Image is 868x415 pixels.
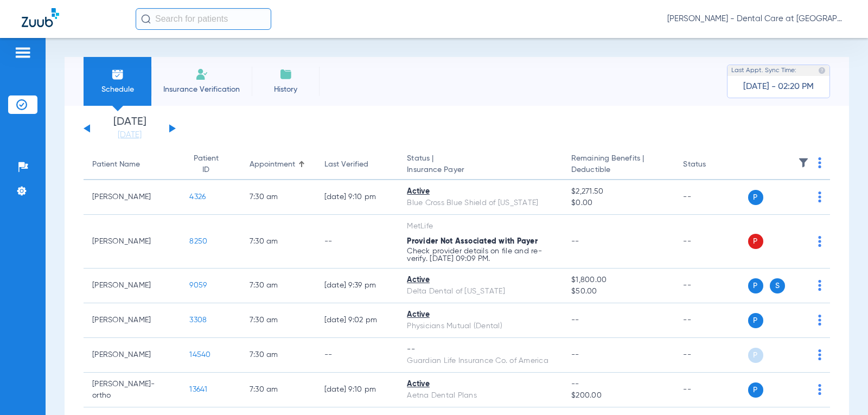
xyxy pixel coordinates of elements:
[189,351,210,359] span: 14540
[407,186,554,197] div: Active
[818,157,821,168] img: group-dot-blue.svg
[407,390,554,401] div: Aetna Dental Plans
[250,159,307,170] div: Appointment
[818,191,821,202] img: group-dot-blue.svg
[674,215,748,269] td: --
[407,286,554,297] div: Delta Dental of [US_STATE]
[92,159,172,170] div: Patient Name
[324,159,368,170] div: Last Verified
[674,150,748,180] th: Status
[84,215,181,269] td: [PERSON_NAME]
[92,159,140,170] div: Patient Name
[571,164,666,176] span: Deductible
[407,274,554,286] div: Active
[407,197,554,209] div: Blue Cross Blue Shield of [US_STATE]
[407,321,554,332] div: Physicians Mutual (Dental)
[407,309,554,321] div: Active
[324,159,390,170] div: Last Verified
[84,269,181,303] td: [PERSON_NAME]
[316,180,399,215] td: [DATE] 9:10 PM
[316,303,399,338] td: [DATE] 9:02 PM
[674,373,748,407] td: --
[571,274,666,286] span: $1,800.00
[571,186,666,197] span: $2,271.50
[818,315,821,325] img: group-dot-blue.svg
[571,379,666,390] span: --
[111,68,124,81] img: Schedule
[407,221,554,232] div: MetLife
[748,234,763,249] span: P
[189,282,207,289] span: 9059
[818,384,821,395] img: group-dot-blue.svg
[316,338,399,373] td: --
[22,8,59,27] img: Zuub Logo
[674,269,748,303] td: --
[241,215,316,269] td: 7:30 AM
[316,373,399,407] td: [DATE] 9:10 PM
[84,373,181,407] td: [PERSON_NAME]-ortho
[136,8,271,30] input: Search for patients
[159,84,244,95] span: Insurance Verification
[14,46,31,59] img: hamburger-icon
[189,386,207,393] span: 13641
[674,180,748,215] td: --
[92,84,143,95] span: Schedule
[260,84,311,95] span: History
[743,81,814,92] span: [DATE] - 02:20 PM
[571,316,579,324] span: --
[667,14,846,24] span: [PERSON_NAME] - Dental Care at [GEOGRAPHIC_DATA]
[571,390,666,401] span: $200.00
[241,303,316,338] td: 7:30 AM
[316,269,399,303] td: [DATE] 9:39 PM
[770,278,785,293] span: S
[316,215,399,269] td: --
[571,286,666,297] span: $50.00
[407,355,554,367] div: Guardian Life Insurance Co. of America
[731,65,796,76] span: Last Appt. Sync Time:
[279,68,292,81] img: History
[407,238,538,245] span: Provider Not Associated with Payer
[748,313,763,328] span: P
[195,68,208,81] img: Manual Insurance Verification
[241,180,316,215] td: 7:30 AM
[241,338,316,373] td: 7:30 AM
[84,338,181,373] td: [PERSON_NAME]
[189,153,222,176] div: Patient ID
[571,238,579,245] span: --
[141,14,151,24] img: Search Icon
[407,164,554,176] span: Insurance Payer
[563,150,674,180] th: Remaining Benefits |
[250,159,295,170] div: Appointment
[748,382,763,398] span: P
[189,238,207,245] span: 8250
[674,338,748,373] td: --
[571,351,579,359] span: --
[674,303,748,338] td: --
[97,117,162,141] li: [DATE]
[407,379,554,390] div: Active
[241,373,316,407] td: 7:30 AM
[189,153,232,176] div: Patient ID
[748,348,763,363] span: P
[189,316,207,324] span: 3308
[407,344,554,355] div: --
[407,247,554,263] p: Check provider details on file and re-verify. [DATE] 09:09 PM.
[571,197,666,209] span: $0.00
[818,280,821,291] img: group-dot-blue.svg
[748,190,763,205] span: P
[818,236,821,247] img: group-dot-blue.svg
[798,157,809,168] img: filter.svg
[398,150,563,180] th: Status |
[241,269,316,303] td: 7:30 AM
[97,130,162,141] a: [DATE]
[818,349,821,360] img: group-dot-blue.svg
[189,193,206,201] span: 4326
[84,303,181,338] td: [PERSON_NAME]
[84,180,181,215] td: [PERSON_NAME]
[748,278,763,293] span: P
[818,67,826,74] img: last sync help info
